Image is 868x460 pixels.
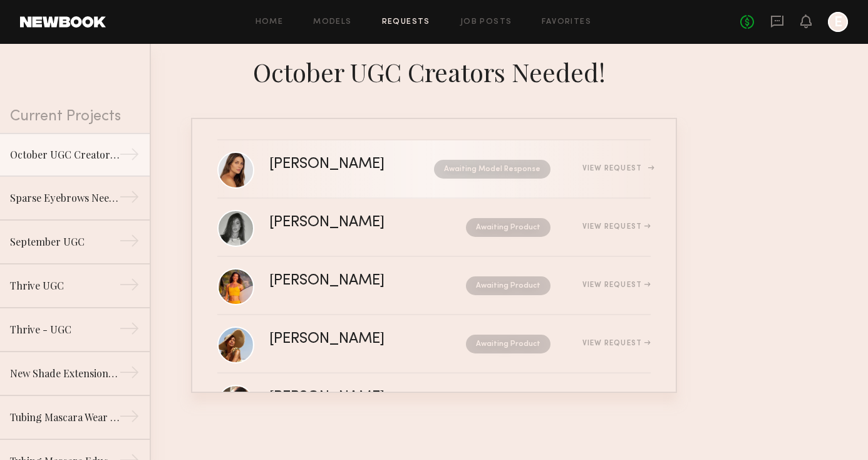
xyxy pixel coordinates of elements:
[466,276,550,295] nb-request-status: Awaiting Product
[582,165,651,172] div: View Request
[828,12,848,32] a: E
[10,322,119,337] div: Thrive - UGC
[269,274,425,288] div: [PERSON_NAME]
[10,191,119,206] div: Sparse Eyebrows Needed for UGC Content!
[10,410,119,425] div: Tubing Mascara Wear Test
[119,231,140,256] div: →
[542,18,591,26] a: Favorites
[191,54,677,88] div: October UGC Creators Needed!
[10,147,119,162] div: October UGC Creators Needed!
[10,278,119,293] div: Thrive UGC
[119,362,140,387] div: →
[217,140,651,199] a: [PERSON_NAME]Awaiting Model ResponseView Request
[582,281,651,289] div: View Request
[582,340,651,347] div: View Request
[217,199,651,257] a: [PERSON_NAME]Awaiting ProductView Request
[119,187,140,212] div: →
[217,257,651,315] a: [PERSON_NAME]Awaiting ProductView Request
[313,18,351,26] a: Models
[119,406,140,431] div: →
[119,144,140,169] div: →
[10,366,119,381] div: New Shade Extension for Liquid Lash Mascara
[119,274,140,300] div: →
[466,218,550,237] nb-request-status: Awaiting Product
[217,315,651,374] a: [PERSON_NAME]Awaiting ProductView Request
[269,157,410,172] div: [PERSON_NAME]
[582,223,651,231] div: View Request
[10,234,119,249] div: September UGC
[256,18,284,26] a: Home
[382,18,430,26] a: Requests
[269,332,425,347] div: [PERSON_NAME]
[269,390,425,405] div: [PERSON_NAME]
[466,335,550,353] nb-request-status: Awaiting Product
[269,216,425,230] div: [PERSON_NAME]
[119,318,140,343] div: →
[217,374,651,432] a: [PERSON_NAME]Awaiting Product
[460,18,512,26] a: Job Posts
[434,160,550,179] nb-request-status: Awaiting Model Response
